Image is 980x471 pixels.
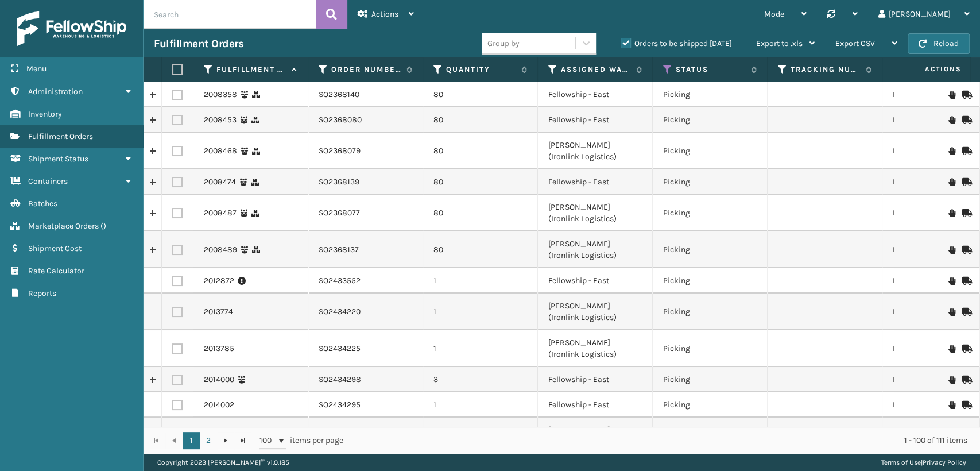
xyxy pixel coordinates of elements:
i: Mark as Shipped [962,277,969,285]
a: SO2368080 [319,114,362,126]
a: 2008468 [204,145,237,157]
i: On Hold [948,308,955,316]
i: Mark as Shipped [962,178,969,186]
i: On Hold [948,376,955,384]
span: Containers [28,176,68,186]
i: Mark as Shipped [962,246,969,254]
i: On Hold [948,345,955,353]
a: 2012872 [204,275,234,287]
span: Fulfillment Orders [28,132,93,141]
td: Picking [653,392,768,418]
td: [PERSON_NAME] (Ironlink Logistics) [538,418,653,454]
a: 2 [200,432,217,449]
td: [PERSON_NAME] (Ironlink Logistics) [538,330,653,367]
a: SO2368137 [319,244,359,256]
td: Picking [653,195,768,231]
label: Assigned Warehouse [561,64,630,75]
i: Mark as Shipped [962,401,969,409]
span: Mode [764,9,784,19]
td: 1 [423,294,538,330]
a: 2014002 [204,399,234,411]
td: 3 [423,418,538,454]
i: On Hold [948,277,955,285]
td: 80 [423,82,538,107]
i: On Hold [948,246,955,254]
td: 1 [423,268,538,294]
td: 3 [423,367,538,392]
label: Tracking Number [791,64,860,75]
td: Fellowship - East [538,392,653,418]
span: 100 [259,435,277,446]
a: 2008358 [204,89,237,101]
a: SO2433552 [319,275,361,287]
td: Picking [653,330,768,367]
a: Go to the next page [217,432,234,449]
a: SO2368139 [319,176,359,188]
a: SO2434295 [319,399,361,411]
i: On Hold [948,116,955,124]
label: Orders to be shipped [DATE] [621,38,732,48]
p: Copyright 2023 [PERSON_NAME]™ v 1.0.185 [157,454,289,471]
td: Picking [653,367,768,392]
label: Quantity [446,64,516,75]
a: 1 [183,432,200,449]
span: Actions [371,9,398,19]
label: Status [676,64,745,75]
a: 2013785 [204,343,234,354]
div: 1 - 100 of 111 items [359,435,967,446]
td: 80 [423,231,538,268]
span: Menu [26,64,47,74]
i: Mark as Shipped [962,147,969,155]
i: Mark as Shipped [962,91,969,99]
i: On Hold [948,91,955,99]
span: Actions [888,60,968,79]
td: [PERSON_NAME] (Ironlink Logistics) [538,231,653,268]
td: Picking [653,169,768,195]
i: Mark as Shipped [962,345,969,353]
td: Fellowship - East [538,169,653,195]
a: Terms of Use [881,458,921,466]
span: Export CSV [835,38,875,48]
td: Picking [653,418,768,454]
td: 1 [423,392,538,418]
td: [PERSON_NAME] (Ironlink Logistics) [538,195,653,231]
a: SO2368079 [319,145,361,157]
img: logo [17,11,126,46]
span: Marketplace Orders [28,221,99,231]
label: Order Number [331,64,401,75]
div: Group by [487,37,520,49]
span: Rate Calculator [28,266,84,276]
td: 80 [423,169,538,195]
i: On Hold [948,401,955,409]
a: SO2434220 [319,306,361,318]
td: 80 [423,133,538,169]
a: 2008487 [204,207,237,219]
span: ( ) [100,221,106,231]
span: Go to the last page [238,436,247,445]
i: On Hold [948,209,955,217]
td: Fellowship - East [538,107,653,133]
span: Export to .xls [756,38,803,48]
span: Shipment Cost [28,244,82,253]
i: Mark as Shipped [962,116,969,124]
td: 1 [423,330,538,367]
a: SO2368077 [319,207,360,219]
a: SO2434298 [319,374,361,385]
a: 2008489 [204,244,237,256]
td: Fellowship - East [538,82,653,107]
i: Mark as Shipped [962,376,969,384]
td: Picking [653,107,768,133]
i: On Hold [948,147,955,155]
td: Picking [653,268,768,294]
span: Inventory [28,109,62,119]
a: 2013774 [204,306,233,318]
a: Privacy Policy [923,458,966,466]
td: 80 [423,107,538,133]
span: Go to the next page [221,436,230,445]
span: Batches [28,199,57,209]
button: Reload [908,33,970,54]
span: Administration [28,87,83,96]
i: On Hold [948,178,955,186]
td: Picking [653,231,768,268]
a: SO2368140 [319,89,359,101]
